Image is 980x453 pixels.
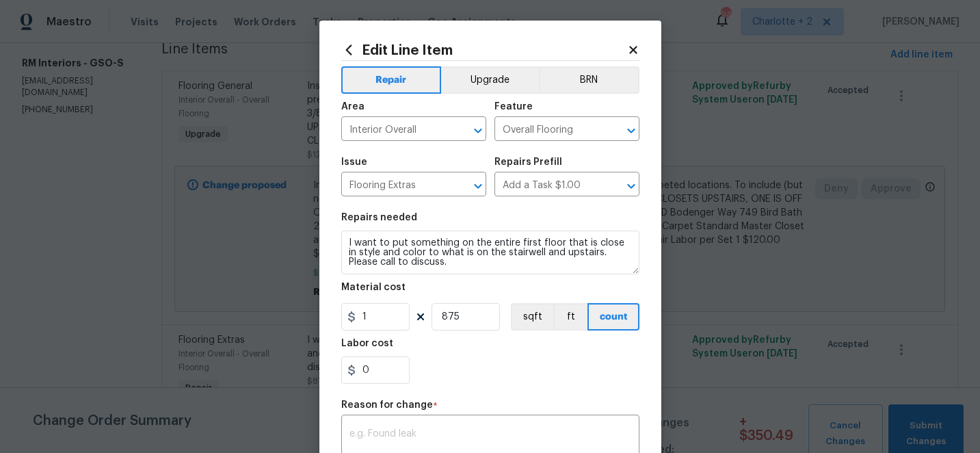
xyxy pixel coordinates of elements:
button: sqft [511,303,553,331]
h5: Reason for change [341,400,433,410]
h5: Feature [494,102,533,112]
button: count [587,303,639,331]
button: Upgrade [441,66,539,94]
button: Open [622,177,641,196]
h5: Issue [341,157,367,167]
h5: Area [341,102,365,112]
button: Open [622,121,641,140]
h5: Repairs Prefill [494,157,562,167]
textarea: I want to put something on the entire first floor that is close in style and color to what is on ... [341,231,639,274]
h2: Edit Line Item [341,42,627,57]
h5: Repairs needed [341,213,417,222]
button: Open [468,121,488,140]
h5: Material cost [341,283,406,292]
button: ft [553,303,587,331]
button: BRN [539,66,639,94]
button: Repair [341,66,442,94]
button: Open [468,177,488,196]
h5: Labor cost [341,339,393,348]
